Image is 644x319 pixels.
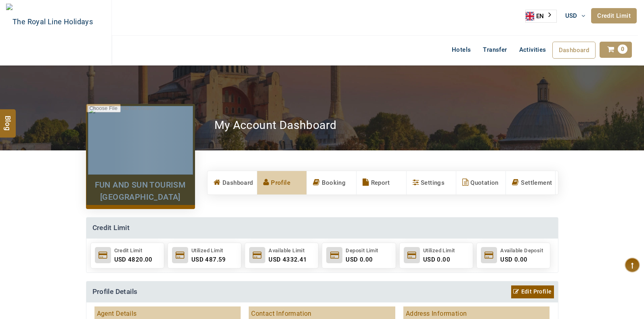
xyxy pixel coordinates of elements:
[3,115,13,122] span: Blog
[526,10,556,22] a: EN
[191,256,226,263] span: USD 487.59
[346,247,378,256] div: Deposit Limit
[407,171,456,194] a: Settings
[423,247,455,256] div: Utilized Limit
[618,44,627,54] span: 0
[477,42,513,58] a: Transfer
[591,8,637,23] a: Credit Limit
[456,171,506,194] a: Quotation
[257,171,306,194] a: Profile
[114,256,153,263] span: USD 4820.00
[506,171,555,194] a: Settlement
[86,218,558,239] h4: Credit Limit
[191,247,226,256] div: Utilized Limit
[86,281,558,302] h4: Profile Details
[423,256,450,263] span: USD 0.00
[513,42,552,58] a: Activities
[565,12,577,19] span: USD
[446,42,477,58] a: Hotels
[269,247,307,256] div: Available Limit
[307,171,356,194] a: Booking
[600,42,632,58] a: 0
[357,171,406,194] a: Report
[346,256,373,263] span: USD 0.00
[214,118,337,132] h2: My Account Dashboard
[559,46,589,54] span: Dashboard
[481,247,546,256] div: Available Deposit
[500,256,527,263] span: USD 0.00
[269,256,307,263] span: USD 4332.41
[525,10,557,23] aside: Language selected: English
[6,4,93,40] img: The Royal Line Holidays
[525,10,557,23] div: Language
[114,247,153,256] div: Credit Limit
[208,171,257,194] a: Dashboard
[511,285,554,298] a: Edit Profile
